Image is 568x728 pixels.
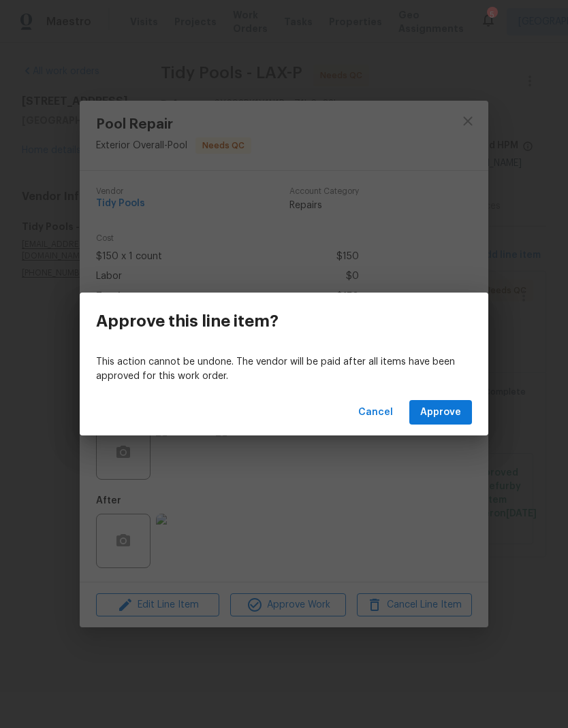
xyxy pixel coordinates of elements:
span: Cancel [358,404,393,421]
button: Approve [409,400,472,425]
h3: Approve this line item? [96,312,279,331]
p: This action cannot be undone. The vendor will be paid after all items have been approved for this... [96,355,472,384]
button: Cancel [353,400,398,425]
span: Approve [420,404,461,421]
